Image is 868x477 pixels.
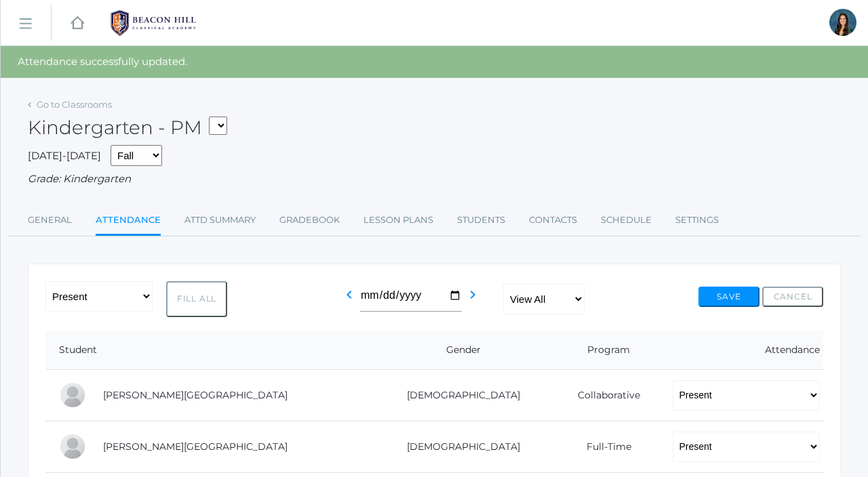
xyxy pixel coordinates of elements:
[529,207,577,234] a: Contacts
[363,207,433,234] a: Lesson Plans
[675,207,719,234] a: Settings
[368,421,549,472] td: [DEMOGRAPHIC_DATA]
[549,369,658,421] td: Collaborative
[1,46,868,78] div: Attendance successfully updated.
[59,433,86,460] div: Jordan Bell
[102,6,204,40] img: BHCALogos-05-308ed15e86a5a0abce9b8dd61676a3503ac9727e845dece92d48e8588c001991.png
[549,421,658,472] td: Full-Time
[549,331,658,370] th: Program
[184,207,256,234] a: Attd Summary
[698,287,759,307] button: Save
[28,149,101,162] span: [DATE]-[DATE]
[341,287,357,303] i: chevron_left
[465,287,481,303] i: chevron_right
[341,293,357,306] a: chevron_left
[28,207,72,234] a: General
[37,99,112,110] a: Go to Classrooms
[103,389,288,401] a: [PERSON_NAME][GEOGRAPHIC_DATA]
[59,381,86,409] div: Charlotte Bair
[368,369,549,421] td: [DEMOGRAPHIC_DATA]
[103,440,288,453] a: [PERSON_NAME][GEOGRAPHIC_DATA]
[368,331,549,370] th: Gender
[28,117,227,138] h2: Kindergarten - PM
[45,331,368,370] th: Student
[96,207,161,236] a: Attendance
[601,207,652,234] a: Schedule
[465,293,481,306] a: chevron_right
[762,287,823,307] button: Cancel
[829,9,856,36] div: Jordyn Dewey
[457,207,505,234] a: Students
[166,281,227,317] button: Fill All
[279,207,340,234] a: Gradebook
[28,171,841,187] div: Grade: Kindergarten
[659,331,823,370] th: Attendance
